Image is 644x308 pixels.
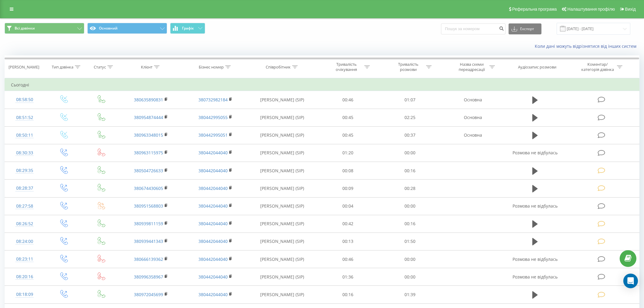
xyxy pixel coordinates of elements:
td: [PERSON_NAME] (SIP) [247,126,317,144]
a: 380442044040 [198,150,228,156]
a: 380963115975 [134,150,163,156]
td: 00:16 [317,286,379,303]
a: 380951568803 [134,203,163,209]
td: 00:08 [317,162,379,180]
a: 380442044040 [198,256,228,262]
td: [PERSON_NAME] (SIP) [247,233,317,250]
a: 380635890831 [134,97,163,103]
button: Графік [170,23,205,34]
a: 380732982184 [198,97,228,103]
a: 380442044040 [198,292,228,297]
td: Основна [441,126,506,144]
div: Тип дзвінка [52,65,73,70]
div: 08:27:58 [11,200,38,212]
td: [PERSON_NAME] (SIP) [247,250,317,268]
button: Всі дзвінки [5,23,84,34]
td: Основна [441,109,506,126]
span: Розмова не відбулась [513,274,558,280]
div: 08:18:09 [11,289,38,300]
div: Тривалість розмови [392,62,425,72]
td: 00:04 [317,197,379,215]
div: 08:20:16 [11,271,38,283]
td: 00:00 [379,197,441,215]
td: [PERSON_NAME] (SIP) [247,180,317,197]
span: Вихід [625,7,636,12]
td: 00:45 [317,126,379,144]
td: [PERSON_NAME] (SIP) [247,286,317,303]
div: 08:24:00 [11,236,38,247]
a: 380442995051 [198,132,228,138]
a: 380504726633 [134,168,163,173]
td: 00:28 [379,180,441,197]
div: 08:58:50 [11,94,38,106]
a: 380996358967 [134,274,163,280]
div: Open Intercom Messenger [623,274,638,288]
td: 00:46 [317,91,379,109]
td: 00:16 [379,162,441,180]
a: 380972045699 [134,292,163,297]
td: 01:36 [317,268,379,286]
a: 380954874444 [134,114,163,120]
a: 380442044040 [198,203,228,209]
td: Сьогодні [5,79,639,91]
td: 01:39 [379,286,441,303]
td: 00:13 [317,233,379,250]
button: Основний [87,23,167,34]
a: 380442044040 [198,274,228,280]
div: Тривалість очікування [330,62,363,72]
div: Клієнт [141,65,152,70]
div: 08:30:33 [11,147,38,159]
div: 08:29:35 [11,165,38,177]
a: 380674430605 [134,185,163,191]
a: 380442044040 [198,238,228,244]
a: 380442044040 [198,168,228,173]
div: Аудіозапис розмови [518,65,556,70]
td: [PERSON_NAME] (SIP) [247,109,317,126]
div: Бізнес номер [199,65,224,70]
td: 01:20 [317,144,379,162]
td: 00:00 [379,268,441,286]
input: Пошук за номером [441,23,506,34]
a: Коли дані можуть відрізнятися вiд інших систем [535,43,639,49]
div: Співробітник [266,65,291,70]
div: Коментар/категорія дзвінка [580,62,615,72]
div: 08:26:52 [11,218,38,230]
div: 08:28:37 [11,182,38,194]
span: Розмова не відбулась [513,150,558,156]
a: 380666139362 [134,256,163,262]
div: [PERSON_NAME] [9,65,39,70]
td: Основна [441,91,506,109]
a: 380442995055 [198,114,228,120]
span: Реферальна програма [512,7,557,12]
td: [PERSON_NAME] (SIP) [247,215,317,233]
a: 380963348015 [134,132,163,138]
a: 380939811159 [134,221,163,226]
td: [PERSON_NAME] (SIP) [247,144,317,162]
td: 00:37 [379,126,441,144]
td: 02:25 [379,109,441,126]
span: Всі дзвінки [15,26,35,31]
button: Експорт [509,23,541,34]
div: Статус [94,65,106,70]
td: 00:45 [317,109,379,126]
div: 08:51:52 [11,112,38,124]
a: 380442044040 [198,185,228,191]
td: [PERSON_NAME] (SIP) [247,162,317,180]
div: Назва схеми переадресації [455,62,488,72]
td: 00:16 [379,215,441,233]
div: 08:23:11 [11,253,38,265]
span: Налаштування профілю [567,7,615,12]
td: [PERSON_NAME] (SIP) [247,91,317,109]
span: Розмова не відбулась [513,256,558,262]
td: 00:42 [317,215,379,233]
a: 380939441343 [134,238,163,244]
div: 08:50:11 [11,129,38,141]
td: 00:00 [379,250,441,268]
span: Розмова не відбулась [513,203,558,209]
td: 01:50 [379,233,441,250]
td: 00:09 [317,180,379,197]
a: 380442044040 [198,221,228,226]
td: 00:00 [379,144,441,162]
td: 01:07 [379,91,441,109]
td: 00:46 [317,250,379,268]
